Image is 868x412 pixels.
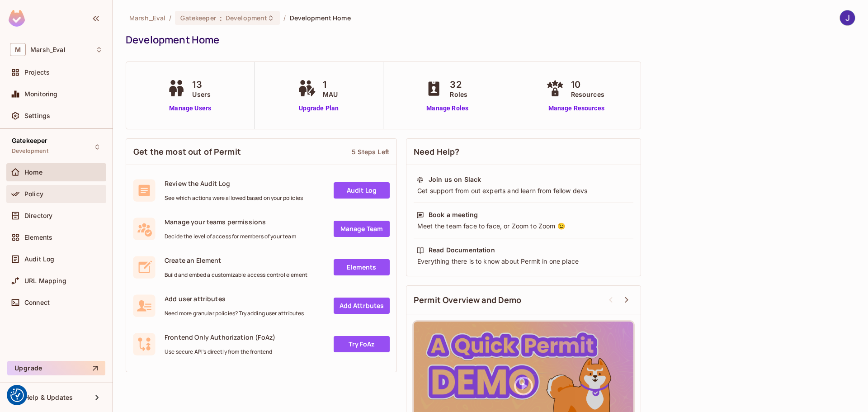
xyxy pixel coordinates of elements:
div: Development Home [126,33,851,47]
span: Projects [24,69,50,76]
a: Manage Users [165,104,215,113]
span: Help & Updates [24,394,73,401]
span: Development [226,14,267,22]
span: Decide the level of access for members of your team [165,233,296,240]
span: Build and embed a customizable access control element [165,271,307,279]
img: John Kelly [840,10,855,25]
a: Manage Resources [544,104,609,113]
span: Elements [24,234,52,241]
a: Manage Roles [423,104,472,113]
span: the active workspace [129,14,165,22]
a: Manage Team [334,221,390,237]
span: Manage your teams permissions [165,218,296,226]
span: Need Help? [414,146,460,157]
span: MAU [323,90,338,99]
span: Directory [24,212,52,219]
span: Resources [571,90,604,99]
span: Development Home [290,14,351,22]
span: Users [192,90,211,99]
span: Audit Log [24,256,54,263]
span: Use secure API's directly from the frontend [165,348,275,355]
span: 13 [192,78,211,91]
img: SReyMgAAAABJRU5ErkJggg== [9,10,25,27]
div: Everything there is to know about Permit in one place [416,257,631,266]
a: Upgrade Plan [296,104,342,113]
div: Get support from out experts and learn from fellow devs [416,186,631,195]
span: Connect [24,299,50,306]
div: Read Documentation [429,246,495,255]
span: Permit Overview and Demo [414,294,522,306]
span: Need more granular policies? Try adding user attributes [165,310,304,317]
span: : [219,14,222,22]
span: Review the Audit Log [165,179,303,188]
span: Home [24,169,43,176]
a: Add Attrbutes [334,298,390,314]
span: Add user attributes [165,294,304,303]
a: Elements [334,259,390,275]
div: Join us on Slack [429,175,481,184]
span: Roles [450,90,467,99]
span: 1 [323,78,338,91]
button: Consent Preferences [10,388,24,402]
li: / [283,14,286,22]
a: Audit Log [334,182,390,199]
span: Monitoring [24,90,58,98]
span: Gatekeeper [12,137,48,144]
span: Settings [24,112,50,119]
span: URL Mapping [24,277,66,284]
div: Book a meeting [429,210,478,219]
span: 10 [571,78,604,91]
span: See which actions were allowed based on your policies [165,194,303,202]
span: Create an Element [165,256,307,265]
a: Try FoAz [334,336,390,352]
button: Upgrade [7,361,105,375]
div: Meet the team face to face, or Zoom to Zoom 😉 [416,222,631,231]
li: / [169,14,171,22]
span: Policy [24,190,43,198]
span: Workspace: Marsh_Eval [30,46,66,53]
span: Development [12,147,48,155]
span: Get the most out of Permit [133,146,241,157]
span: M [10,43,26,56]
div: 5 Steps Left [352,147,389,156]
img: Revisit consent button [10,388,24,402]
span: 32 [450,78,467,91]
span: Frontend Only Authorization (FoAz) [165,333,275,341]
span: Gatekeeper [180,14,216,22]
